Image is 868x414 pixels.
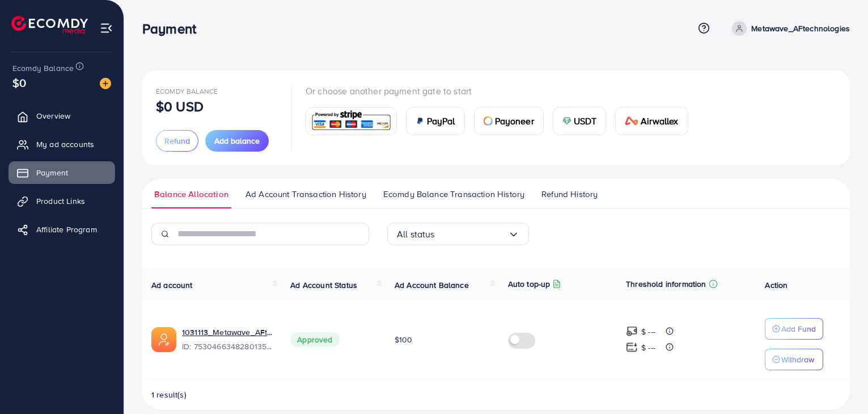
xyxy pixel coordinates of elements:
[156,99,204,113] p: $0 USD
[625,116,638,126] img: card
[205,130,269,152] button: Add balance
[562,116,571,126] img: card
[151,389,187,400] span: 1 result(s)
[427,114,455,128] span: PayPal
[553,107,607,135] a: cardUSDT
[395,334,413,345] span: $100
[641,325,655,338] p: $ ---
[151,327,176,352] img: ic-ads-acc.e4c84228.svg
[9,190,115,212] a: Product Links
[508,277,551,291] p: Auto top-up
[435,225,508,243] input: Search for option
[214,135,260,147] span: Add balance
[641,114,678,128] span: Airwallex
[36,195,85,207] span: Product Links
[9,104,115,127] a: Overview
[154,188,228,200] span: Balance Allocation
[641,341,655,354] p: $ ---
[484,116,493,126] img: card
[416,116,425,126] img: card
[383,188,524,200] span: Ecomdy Balance Transaction History
[12,74,26,91] span: $0
[626,325,638,337] img: top-up amount
[9,218,115,241] a: Affiliate Program
[387,223,529,245] div: Search for option
[182,341,272,352] span: ID: 7530466348280135697
[100,78,111,89] img: image
[9,161,115,184] a: Payment
[36,139,94,150] span: My ad accounts
[245,188,366,200] span: Ad Account Transaction History
[290,332,339,347] span: Approved
[182,327,272,338] a: 1031113_Metawave_AFtechnologies_1753323342931
[142,20,205,37] h3: Payment
[574,114,597,128] span: USDT
[820,363,859,405] iframe: Chat
[474,107,544,135] a: cardPayoneer
[781,322,816,336] p: Add Fund
[9,133,115,156] a: My ad accounts
[290,279,357,291] span: Ad Account Status
[36,224,97,235] span: Affiliate Program
[310,109,393,133] img: card
[406,107,465,135] a: cardPayPal
[765,279,787,291] span: Action
[781,353,814,366] p: Withdraw
[541,188,598,200] span: Refund History
[156,86,218,96] span: Ecomdy Balance
[751,22,850,35] p: Metawave_AFtechnologies
[12,62,74,74] span: Ecomdy Balance
[495,114,534,128] span: Payoneer
[765,349,823,370] button: Withdraw
[765,318,823,340] button: Add Fund
[626,277,706,291] p: Threshold information
[11,16,88,34] img: logo
[182,327,272,353] div: <span class='underline'>1031113_Metawave_AFtechnologies_1753323342931</span></br>7530466348280135697
[36,167,68,178] span: Payment
[626,341,638,353] img: top-up amount
[306,84,697,98] p: Or choose another payment gate to start
[156,130,198,152] button: Refund
[164,135,190,147] span: Refund
[306,107,397,135] a: card
[397,225,435,243] span: All status
[615,107,688,135] a: cardAirwallex
[36,110,70,122] span: Overview
[100,22,113,35] img: menu
[151,279,193,291] span: Ad account
[395,279,469,291] span: Ad Account Balance
[727,21,850,36] a: Metawave_AFtechnologies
